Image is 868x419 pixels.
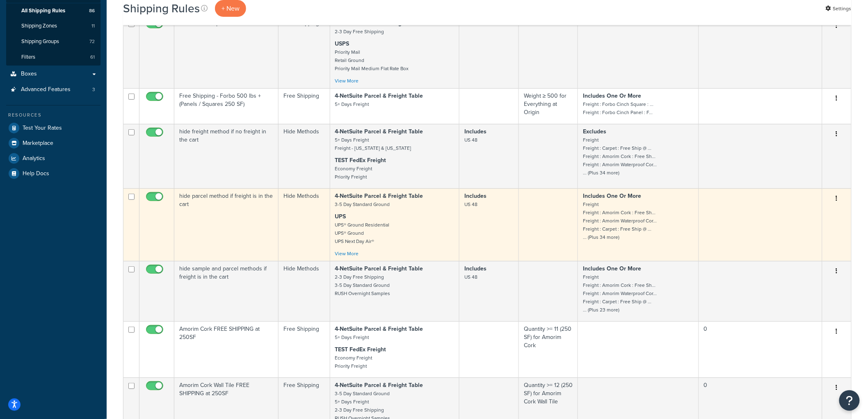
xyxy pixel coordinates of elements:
[335,250,359,257] a: View More
[464,127,487,136] strong: Includes
[583,192,641,200] strong: Includes One Or More
[21,71,37,78] span: Boxes
[519,321,578,378] td: Quantity >= 11 (250 SF) for Amorim Cork
[335,325,423,333] strong: 4-NetSuite Parcel & Freight Table
[464,136,477,144] small: US 48
[6,66,101,82] a: Boxes
[335,212,346,221] strong: UPS
[335,345,386,354] strong: TEST FedEx Freight
[6,82,101,97] a: Advanced Features 3
[91,23,95,30] span: 11
[23,125,62,132] span: Test Your Rates
[174,188,279,261] td: hide parcel method if freight is in the cart
[21,86,71,93] span: Advanced Features
[6,34,101,49] li: Shipping Groups
[519,88,578,124] td: Weight ≥ 500 for Everything at Origin
[335,165,372,181] small: Economy Freight Priority Freight
[23,155,45,162] span: Analytics
[174,16,279,88] td: FREE - All Samples
[279,88,330,124] td: Free Shipping
[6,136,101,151] a: Marketplace
[335,77,359,85] a: View More
[123,0,200,16] h1: Shipping Rules
[335,192,423,200] strong: 4-NetSuite Parcel & Freight Table
[6,3,101,18] li: All Shipping Rules
[6,18,101,34] li: Shipping Zones
[92,86,95,93] span: 3
[335,39,349,48] strong: USPS
[279,16,330,88] td: Free Shipping
[6,50,101,65] li: Filters
[335,136,411,152] small: 5+ Days Freight Freight - [US_STATE] & [US_STATE]
[335,48,409,72] small: Priority Mail Retail Ground Priority Mail Medium Flat Rate Box
[6,34,101,49] a: Shipping Groups 72
[6,18,101,34] a: Shipping Zones 11
[335,334,369,341] small: 5+ Days Freight
[174,321,279,378] td: Amorim Cork FREE SHIPPING at 250SF
[583,201,657,241] small: Freight Freight : Amorim Cork : Free Sh... Freight : Amorim Waterproof Cor... Freight : Carpet : ...
[279,261,330,321] td: Hide Methods
[6,151,101,166] a: Analytics
[583,101,653,116] small: Freight : Forbo Cinch Square : ... Freight : Forbo Cinch Panel : F...
[335,354,372,370] small: Economy Freight Priority Freight
[21,23,57,30] span: Shipping Zones
[6,121,101,135] a: Test Your Rates
[6,166,101,181] a: Help Docs
[335,28,384,35] small: 2-3 Day Free Shipping
[89,38,95,45] span: 72
[583,273,657,314] small: Freight Freight : Amorim Cork : Free Sh... Freight : Amorim Waterproof Cor... Freight : Carpet : ...
[174,124,279,188] td: hide freight method if no freight in the cart
[583,127,606,136] strong: Excludes
[21,38,59,45] span: Shipping Groups
[464,201,477,208] small: US 48
[826,3,852,14] a: Settings
[335,273,391,297] small: 2-3 Day Free Shipping 3-5 Day Standard Ground RUSH Overnight Samples
[335,127,423,136] strong: 4-NetSuite Parcel & Freight Table
[699,321,822,378] td: 0
[6,50,101,65] a: Filters 61
[174,88,279,124] td: Free Shipping - Forbo 500 lbs + (Panels / Squares 250 SF)
[335,381,423,389] strong: 4-NetSuite Parcel & Freight Table
[6,3,101,18] a: All Shipping Rules 86
[335,264,423,273] strong: 4-NetSuite Parcel & Freight Table
[6,112,101,119] div: Resources
[335,92,423,100] strong: 4-NetSuite Parcel & Freight Table
[839,390,860,411] button: Open Resource Center
[583,136,657,176] small: Freight Freight : Carpet : Free Ship @ ... Freight : Amorim Cork : Free Sh... Freight : Amorim Wa...
[21,54,35,61] span: Filters
[23,140,53,147] span: Marketplace
[464,273,477,281] small: US 48
[335,101,369,108] small: 5+ Days Freight
[335,156,386,165] strong: TEST FedEx Freight
[279,188,330,261] td: Hide Methods
[90,54,95,61] span: 61
[279,321,330,378] td: Free Shipping
[279,124,330,188] td: Hide Methods
[6,82,101,97] li: Advanced Features
[21,7,65,14] span: All Shipping Rules
[23,170,49,177] span: Help Docs
[174,261,279,321] td: hide sample and parcel methods if freight is in the cart
[464,192,487,200] strong: Includes
[464,264,487,273] strong: Includes
[335,201,390,208] small: 3-5 Day Standard Ground
[583,264,641,273] strong: Includes One Or More
[335,221,390,245] small: UPS® Ground Residential UPS® Ground UPS Next Day Air®
[89,7,95,14] span: 86
[583,92,641,100] strong: Includes One Or More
